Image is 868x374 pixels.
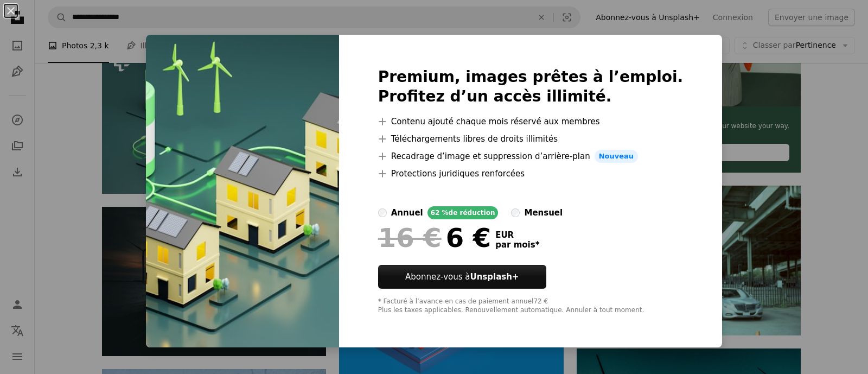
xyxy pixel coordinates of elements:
[146,35,339,347] img: premium_photo-1716999684531-b8f40731a827
[378,167,684,180] li: Protections juridiques renforcées
[495,230,539,240] span: EUR
[595,150,638,163] span: Nouveau
[378,297,684,315] div: * Facturé à l’avance en cas de paiement annuel 72 € Plus les taxes applicables. Renouvellement au...
[511,208,520,217] input: mensuel
[378,265,546,289] button: Abonnez-vous àUnsplash+
[378,67,684,106] h2: Premium, images prêtes à l’emploi. Profitez d’un accès illimité.
[470,272,519,282] strong: Unsplash+
[378,132,684,145] li: Téléchargements libres de droits illimités
[495,240,539,250] span: par mois *
[378,208,387,217] input: annuel62 %de réduction
[378,224,491,252] div: 6 €
[378,150,684,163] li: Recadrage d’image et suppression d’arrière-plan
[378,115,684,128] li: Contenu ajouté chaque mois réservé aux membres
[378,224,442,252] span: 16 €
[427,206,499,219] div: 62 % de réduction
[391,206,423,219] div: annuel
[524,206,563,219] div: mensuel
